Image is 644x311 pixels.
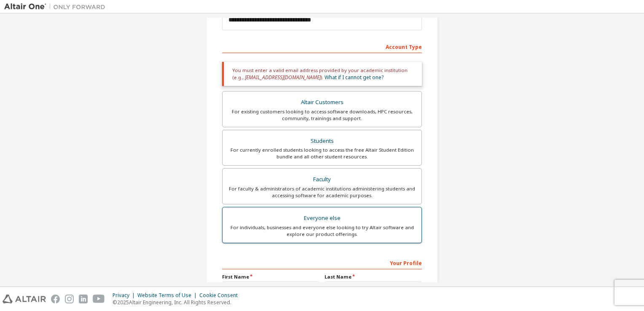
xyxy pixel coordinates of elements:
[222,62,422,86] div: You must enter a valid email address provided by your academic institution (e.g., ).
[199,292,243,299] div: Cookie Consent
[65,295,74,303] img: instagram.svg
[222,273,319,280] label: First Name
[113,299,243,306] p: © 2025 Altair Engineering, Inc. All Rights Reserved.
[222,40,422,53] div: Account Type
[228,147,416,160] div: For currently enrolled students looking to access the free Altair Student Edition bundle and all ...
[228,135,416,147] div: Students
[79,295,88,303] img: linkedin.svg
[325,74,384,81] a: What if I cannot get one?
[228,108,416,122] div: For existing customers looking to access software downloads, HPC resources, community, trainings ...
[222,256,422,269] div: Your Profile
[137,292,199,299] div: Website Terms of Use
[228,174,416,185] div: Faculty
[113,292,137,299] div: Privacy
[93,295,105,303] img: youtube.svg
[4,3,110,11] img: Altair One
[228,212,416,224] div: Everyone else
[228,224,416,238] div: For individuals, businesses and everyone else looking to try Altair software and explore our prod...
[228,97,416,108] div: Altair Customers
[3,295,46,303] img: altair_logo.svg
[228,185,416,199] div: For faculty & administrators of academic institutions administering students and accessing softwa...
[325,273,422,280] label: Last Name
[51,295,60,303] img: facebook.svg
[245,74,321,81] span: [EMAIL_ADDRESS][DOMAIN_NAME]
